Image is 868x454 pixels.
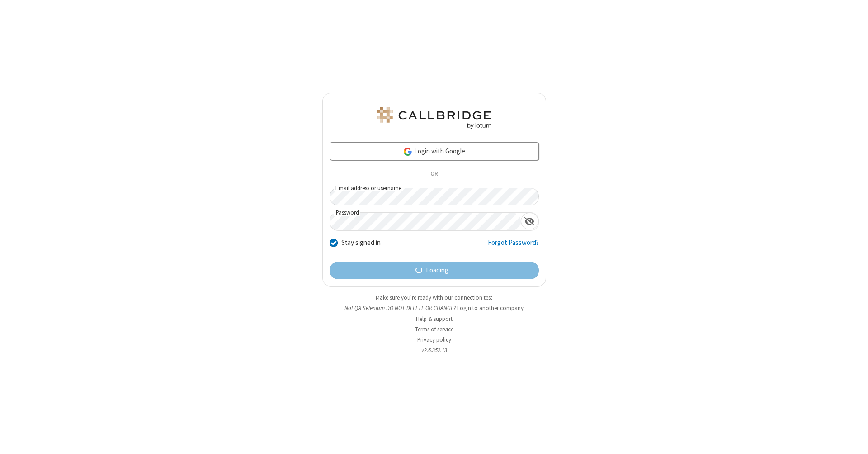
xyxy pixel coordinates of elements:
button: Loading... [330,262,539,280]
a: Make sure you're ready with our connection test [376,294,492,301]
a: Privacy policy [417,336,451,344]
div: Show password [521,213,538,229]
a: Help & support [416,315,453,323]
label: Stay signed in [341,238,381,248]
a: Terms of service [415,325,453,333]
input: Email address or username [330,188,539,205]
span: Loading... [426,265,453,276]
li: v2.6.352.13 [322,346,546,354]
input: Password [330,213,521,230]
li: Not QA Selenium DO NOT DELETE OR CHANGE? [322,304,546,312]
a: Forgot Password? [488,238,539,255]
span: OR [427,168,441,181]
img: QA Selenium DO NOT DELETE OR CHANGE [375,107,493,129]
img: google-icon.png [403,147,413,157]
button: Login to another company [457,304,524,312]
a: Login with Google [330,142,539,160]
